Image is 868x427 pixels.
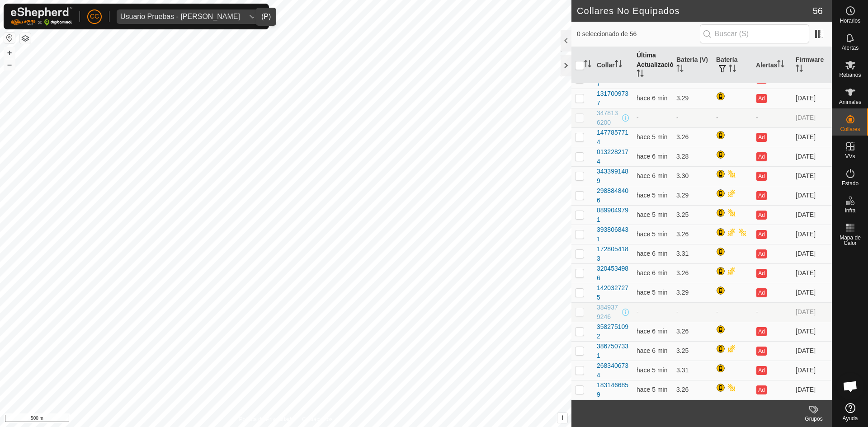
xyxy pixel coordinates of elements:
[4,33,15,43] button: Restablecer Mapa
[637,94,667,102] span: 1 oct 2025, 12:07
[792,89,832,108] td: [DATE]
[597,89,629,108] div: 1317009737
[844,208,855,213] span: Infra
[756,327,766,336] button: Ad
[637,386,667,393] span: 1 oct 2025, 12:08
[712,47,752,84] th: Batería
[792,244,832,263] td: [DATE]
[845,154,855,159] span: VVs
[796,415,832,423] div: Grupos
[615,61,622,69] p-sorticon: Activar para ordenar
[597,361,629,380] div: 2683406734
[842,181,859,186] span: Estado
[4,47,15,58] button: +
[637,289,667,296] span: 1 oct 2025, 12:08
[239,415,291,423] a: Política de Privacidad
[637,133,667,141] span: 1 oct 2025, 12:08
[837,373,864,400] div: Chat abierto
[673,166,712,186] td: 3.30
[756,269,766,278] button: Ad
[792,47,832,84] th: Firmware
[597,264,629,283] div: 3204534986
[673,127,712,147] td: 3.26
[792,302,832,322] td: [DATE]
[637,366,667,374] span: 1 oct 2025, 12:07
[840,18,860,23] span: Horarios
[20,33,31,44] button: Capas del Mapa
[673,244,712,263] td: 3.31
[637,192,667,199] span: 1 oct 2025, 12:08
[792,361,832,380] td: [DATE]
[756,288,766,297] button: Ad
[832,399,868,425] a: Ayuda
[673,205,712,225] td: 3.25
[839,72,861,78] span: Rebaños
[597,147,629,166] div: 0132282174
[729,66,736,73] p-sorticon: Activar para ordenar
[673,263,712,283] td: 3.26
[673,186,712,205] td: 3.29
[11,7,72,26] img: Logo Gallagher
[637,114,639,121] span: -
[584,61,591,69] p-sorticon: Activar para ordenar
[792,186,832,205] td: [DATE]
[756,230,766,239] button: Ad
[792,166,832,186] td: [DATE]
[673,47,712,84] th: Batería (V)
[673,302,712,322] td: -
[637,308,639,315] span: -
[843,416,858,421] span: Ayuda
[792,127,832,147] td: [DATE]
[673,283,712,302] td: 3.29
[302,415,332,423] a: Contáctenos
[712,108,752,127] td: -
[90,12,99,21] span: CC
[637,211,667,218] span: 1 oct 2025, 12:08
[752,47,792,84] th: Alertas
[673,361,712,380] td: 3.31
[842,45,859,51] span: Alertas
[796,66,803,73] p-sorticon: Activar para ordenar
[839,99,861,105] span: Animales
[673,322,712,341] td: 3.26
[792,263,832,283] td: [DATE]
[673,89,712,108] td: 3.29
[756,133,766,142] button: Ad
[792,205,832,225] td: [DATE]
[633,47,673,84] th: Última Actualización
[673,108,712,127] td: -
[597,108,620,127] div: 3478136200
[673,225,712,244] td: 3.26
[792,147,832,166] td: [DATE]
[792,380,832,399] td: [DATE]
[792,108,832,127] td: [DATE]
[577,29,700,39] span: 0 seleccionado de 56
[840,127,860,132] span: Collares
[752,108,792,127] td: -
[4,59,15,70] button: –
[597,128,629,147] div: 1477857714
[597,186,629,205] div: 2988848406
[700,24,809,43] input: Buscar (S)
[637,328,667,335] span: 1 oct 2025, 12:07
[792,283,832,302] td: [DATE]
[637,250,667,257] span: 1 oct 2025, 12:07
[673,341,712,361] td: 3.25
[593,47,633,84] th: Collar
[637,230,667,238] span: 1 oct 2025, 12:07
[813,4,823,18] span: 56
[637,153,667,160] span: 1 oct 2025, 12:07
[557,413,567,423] button: i
[756,347,766,356] button: Ad
[673,380,712,399] td: 3.26
[597,303,620,322] div: 3849379246
[712,302,752,322] td: -
[244,9,262,24] div: dropdown trigger
[597,342,629,361] div: 3867507331
[597,167,629,186] div: 3433991489
[597,225,629,244] div: 3938068431
[637,269,667,277] span: 1 oct 2025, 12:07
[792,322,832,341] td: [DATE]
[756,94,766,103] button: Ad
[637,71,644,78] p-sorticon: Activar para ordenar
